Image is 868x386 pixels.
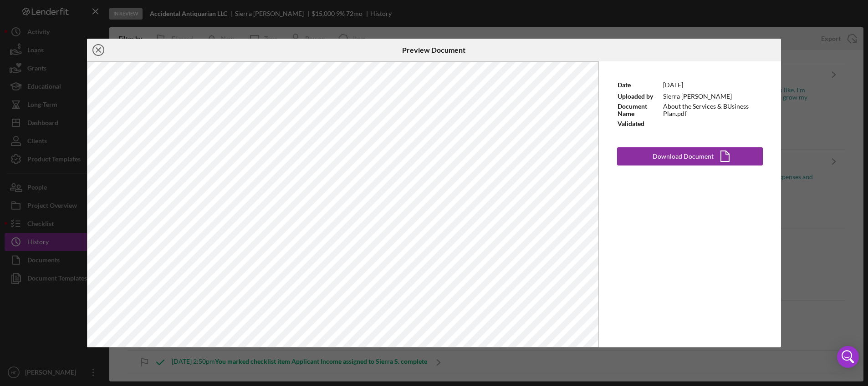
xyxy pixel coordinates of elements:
[663,80,763,91] td: [DATE]
[402,46,465,54] h6: Preview Document
[618,120,644,127] b: Validated
[663,102,763,118] td: About the Services & BUsiness Plan.pdf
[618,102,647,117] b: Document Name
[653,147,714,165] div: Download Document
[617,147,763,165] button: Download Document
[618,92,653,100] b: Uploaded by
[618,81,631,89] b: Date
[663,91,763,102] td: Sierra [PERSON_NAME]
[837,346,859,368] div: Open Intercom Messenger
